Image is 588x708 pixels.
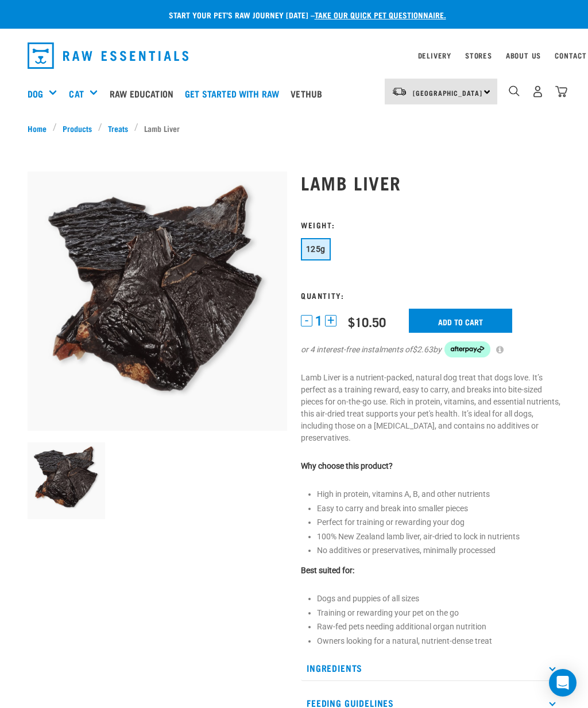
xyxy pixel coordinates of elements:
[509,85,520,96] img: home-icon-1@2x.png
[317,531,560,543] li: 100% New Zealand lamb liver, air-dried to lock in nutrients
[549,669,577,697] div: Open Intercom Messenger
[288,71,331,116] a: Vethub
[317,593,560,605] li: Dogs and puppies of all sizes
[28,87,43,100] a: Dog
[107,71,182,116] a: Raw Education
[317,503,560,515] li: Easy to carry and break into smaller pieces
[306,244,326,254] span: 125g
[532,85,544,98] img: user.png
[315,315,322,327] span: 1
[301,172,560,193] h1: Lamb Liver
[28,122,560,134] nav: breadcrumbs
[301,372,560,444] p: Lamb Liver is a nutrient-packed, natural dog treat that dogs love. It’s perfect as a training rew...
[301,341,560,357] div: or 4 interest-free instalments of by
[317,544,560,557] li: No additives or preservatives, minimally processed
[317,607,560,619] li: Training or rewarding your pet on the go
[506,53,541,57] a: About Us
[69,87,83,100] a: Cat
[28,172,287,431] img: Beef Liver and Lamb Liver Treats
[317,635,560,647] li: Owners looking for a natural, nutrient-dense treat
[409,309,512,333] input: Add to cart
[301,238,331,260] button: 125g
[418,53,451,57] a: Delivery
[315,13,446,17] a: take our quick pet questionnaire.
[412,344,433,356] span: $2.63
[18,38,570,73] nav: dropdown navigation
[301,315,312,326] button: -
[413,91,482,95] span: [GEOGRAPHIC_DATA]
[392,87,407,97] img: van-moving.png
[325,315,336,326] button: +
[301,655,560,681] p: Ingredients
[317,516,560,528] li: Perfect for training or rewarding your dog
[28,122,53,134] a: Home
[301,566,354,575] strong: Best suited for:
[301,220,560,229] h3: Weight:
[465,53,492,57] a: Stores
[28,42,188,69] img: Raw Essentials Logo
[102,122,134,134] a: Treats
[28,442,105,520] img: Beef Liver and Lamb Liver Treats
[348,314,386,329] div: $10.50
[57,122,98,134] a: Products
[555,85,567,98] img: home-icon@2x.png
[301,461,393,470] strong: Why choose this product?
[182,71,288,116] a: Get started with Raw
[317,621,560,633] li: Raw-fed pets needing additional organ nutrition
[317,488,560,500] li: High in protein, vitamins A, B, and other nutrients
[555,53,587,57] a: Contact
[444,341,490,357] img: Afterpay
[301,291,560,299] h3: Quantity:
